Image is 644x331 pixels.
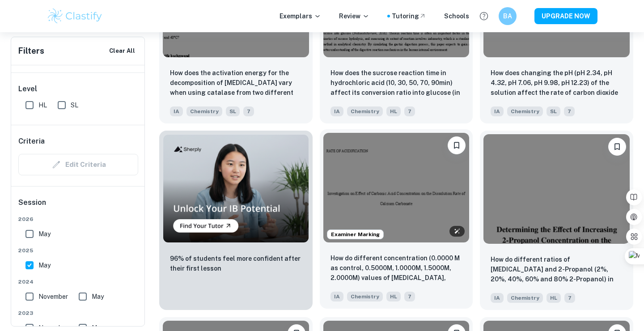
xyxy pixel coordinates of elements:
h6: BA [503,11,513,21]
span: May [38,260,51,270]
span: 2023 [18,309,138,317]
span: 7 [404,292,415,301]
span: IA [491,293,504,303]
span: Chemistry [507,293,543,303]
img: Thumbnail [163,134,309,243]
p: How does the activation energy for the decomposition of hydrogen peroxide vary when using catalas... [170,68,302,98]
p: How do different concentration (0.0000 M as control, 0.5000M, 1.0000M, 1.5000M, 2.0000M) values o... [330,253,462,284]
button: Clear All [107,44,137,58]
span: 2024 [18,278,138,286]
span: HL [386,106,401,116]
span: 7 [404,106,415,116]
a: BookmarkHow do different ratios of Ethanol and 2-Propanol (2%, 20%, 40%, 60% and 80% 2-Propanol) ... [480,131,633,310]
p: How does the sucrose reaction time in hydrochloric acid (10, 30, 50, 70, 90min) affect its conver... [330,68,462,98]
span: May [92,292,104,301]
span: Chemistry [186,106,222,116]
p: How do different ratios of Ethanol and 2-Propanol (2%, 20%, 40%, 60% and 80% 2-Propanol) in an Et... [491,255,623,285]
p: How does changing the pH (pH 2.34, pH 4.32, pH 7.06, pH 9.98, pH 12.23) of the solution affect th... [491,68,623,98]
span: 2026 [18,215,138,223]
h6: Level [18,84,138,94]
span: IA [170,106,183,116]
span: 7 [243,106,254,116]
div: Criteria filters are unavailable when searching by topic [18,154,138,175]
button: Bookmark [448,136,466,154]
span: November [38,292,68,301]
p: 96% of students feel more confident after their first lesson [170,254,302,273]
span: Examiner Marking [327,230,383,238]
span: IA [330,106,343,116]
img: Chemistry IA example thumbnail: How do different ratios of Ethanol and 2 [483,134,630,244]
a: Examiner MarkingBookmarkHow do different concentration (0.0000 M as control, 0.5000M, 1.0000M, 1.... [320,131,473,310]
span: Chemistry [347,292,383,301]
span: SL [226,106,240,116]
p: Review [339,11,369,21]
span: SL [71,100,78,110]
span: IA [491,106,504,116]
button: Help and Feedback [476,8,491,24]
span: 2025 [18,246,138,255]
span: 7 [564,293,575,303]
span: HL [386,292,401,301]
h6: Filters [18,45,44,57]
a: Schools [444,11,469,21]
span: HL [38,100,47,110]
span: 7 [564,106,575,116]
button: BA [499,7,517,25]
a: Tutoring [392,11,426,21]
img: Clastify logo [47,7,103,25]
span: IA [330,292,343,301]
span: May [38,229,51,239]
p: Exemplars [280,11,321,21]
span: Chemistry [347,106,383,116]
span: HL [547,293,561,303]
a: Thumbnail96% of students feel more confident after their first lesson [159,131,313,310]
span: Chemistry [507,106,543,116]
button: Bookmark [608,138,626,156]
h6: Criteria [18,136,45,147]
button: UPGRADE NOW [534,8,597,24]
img: Chemistry IA example thumbnail: How do different concentration (0.0000 M [323,133,470,242]
h6: Session [18,197,138,215]
span: SL [547,106,560,116]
